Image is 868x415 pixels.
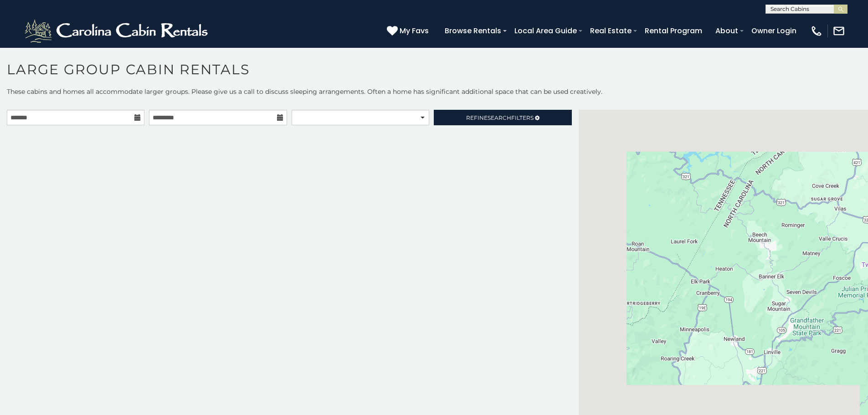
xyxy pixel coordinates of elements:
span: Refine Filters [466,114,534,121]
a: Owner Login [747,23,801,39]
a: Real Estate [586,23,636,39]
a: About [711,23,743,39]
img: phone-regular-white.png [810,25,823,37]
img: mail-regular-white.png [832,25,845,37]
span: My Favs [400,25,429,36]
span: Search [488,114,511,121]
img: White-1-2.png [23,17,212,45]
a: Rental Program [640,23,707,39]
a: Local Area Guide [510,23,581,39]
a: Browse Rentals [440,23,506,39]
a: My Favs [387,25,431,37]
a: RefineSearchFilters [434,110,571,125]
